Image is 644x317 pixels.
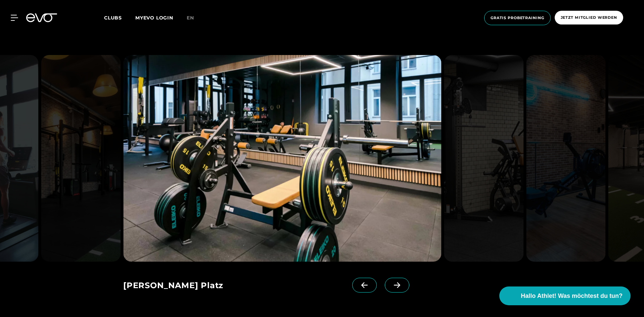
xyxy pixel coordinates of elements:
[135,15,173,21] a: MYEVO LOGIN
[482,11,553,25] a: Gratis Probetraining
[187,14,202,22] a: en
[491,15,544,21] span: Gratis Probetraining
[521,292,623,301] span: Hallo Athlet! Was möchtest du tun?
[123,55,441,262] img: evofitness
[187,15,194,21] span: en
[444,55,523,262] img: evofitness
[526,55,606,262] img: evofitness
[104,14,135,21] a: Clubs
[41,55,121,262] img: evofitness
[499,286,631,305] button: Hallo Athlet! Was möchtest du tun?
[553,11,625,25] a: Jetzt Mitglied werden
[561,15,617,20] span: Jetzt Mitglied werden
[104,15,122,21] span: Clubs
